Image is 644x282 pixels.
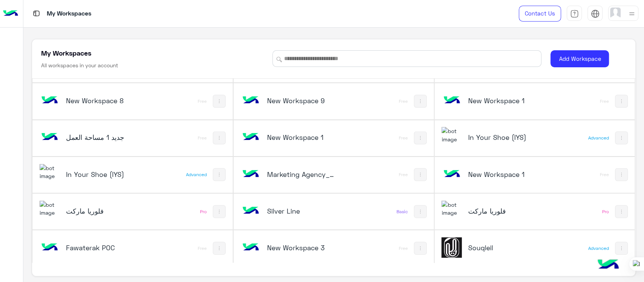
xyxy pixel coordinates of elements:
[441,237,462,258] img: 102968075709091
[32,9,41,18] img: tab
[41,48,91,57] h5: My Workspaces
[241,164,261,184] img: bot image
[267,243,334,252] h5: New Workspace 3
[41,62,118,69] h6: All workspaces in your account
[66,243,133,252] h5: Fawaterak POC
[602,209,609,215] div: Pro
[198,245,207,251] div: Free
[468,243,535,252] h5: Souqleil
[47,9,91,19] p: My Workspaces
[468,96,535,105] h5: New Workspace 1
[198,135,207,141] div: Free
[267,206,334,215] h5: Silver Line
[40,237,60,258] img: bot image
[66,206,133,215] h5: فلوريا ماركت
[267,96,334,105] h5: New Workspace 9
[600,172,609,178] div: Free
[610,8,621,18] img: userImage
[468,170,535,179] h5: New Workspace 1
[399,172,408,178] div: Free
[588,135,609,141] div: Advanced
[441,164,462,184] img: bot image
[519,6,561,22] a: Contact Us
[441,127,462,143] img: 923305001092802
[241,237,261,258] img: bot image
[40,90,60,111] img: bot image
[267,133,334,142] h5: New Workspace 1
[3,6,18,22] img: Logo
[441,201,462,217] img: 101148596323591
[241,201,261,221] img: bot image
[66,133,133,142] h5: مساحة العمل‎ جديد 1
[600,98,609,104] div: Free
[468,133,535,142] h5: In Your Shoe (IYS)
[570,9,579,18] img: tab
[198,98,207,104] div: Free
[66,96,133,105] h5: New Workspace 8
[40,127,60,147] img: bot image
[567,6,582,22] a: tab
[397,209,408,215] div: Basic
[399,98,408,104] div: Free
[241,90,261,111] img: bot image
[267,170,334,179] h5: Marketing Agency_copy_1
[441,90,462,111] img: bot image
[468,206,535,215] h5: فلوريا ماركت
[399,135,408,141] div: Free
[627,9,636,19] img: profile
[66,170,133,179] h5: In Your Shoe (IYS)
[591,9,599,18] img: tab
[399,245,408,251] div: Free
[186,172,207,178] div: Advanced
[40,164,60,180] img: 923305001092802
[550,50,609,67] button: Add Workspace
[595,252,621,278] img: hulul-logo.png
[241,127,261,147] img: bot image
[200,209,207,215] div: Pro
[588,245,609,251] div: Advanced
[40,201,60,217] img: 101148596323591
